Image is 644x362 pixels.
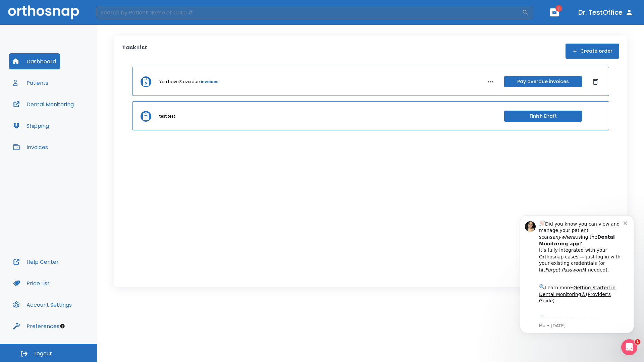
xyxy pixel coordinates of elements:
[635,339,640,345] span: 1
[9,53,60,69] button: Dashboard
[9,254,63,270] button: Help Center
[159,113,175,119] p: test test
[59,323,65,329] div: Tooltip anchor
[8,5,79,19] img: Orthosnap
[566,44,619,59] button: Create order
[590,76,601,87] button: Dismiss
[9,318,63,334] button: Preferences
[201,79,218,85] a: invoices
[34,350,52,357] span: Logout
[9,118,53,134] button: Shipping
[159,79,200,85] p: You have 3 overdue
[504,76,582,87] button: Pay overdue invoices
[9,275,54,291] button: Price List
[510,207,644,359] iframe: Intercom notifications message
[96,6,522,19] input: Search by Patient Name or Case #
[9,139,52,155] button: Invoices
[555,5,562,12] span: 1
[122,44,147,59] p: Task List
[9,96,78,112] button: Dental Monitoring
[621,339,637,355] iframe: Intercom live chat
[9,75,52,91] button: Patients
[504,111,582,122] button: Finish Draft
[576,6,636,18] button: Dr. TestOffice
[9,297,76,313] button: Account Settings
